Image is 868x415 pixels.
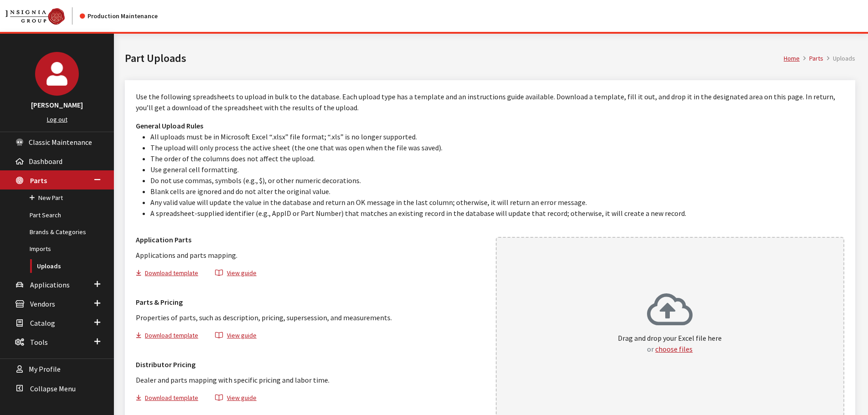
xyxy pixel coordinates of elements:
h3: Application Parts [136,234,485,245]
button: View guide [207,393,264,406]
span: Parts [30,176,47,185]
li: Use general cell formatting. [150,164,844,175]
li: All uploads must be in Microsoft Excel “.xlsx” file format; “.xls” is no longer supported. [150,131,844,142]
h3: [PERSON_NAME] [9,99,105,110]
button: Download template [136,268,206,281]
span: or [647,344,654,354]
li: Parts [800,54,823,63]
button: View guide [207,330,264,343]
li: Blank cells are ignored and do not alter the original value. [150,186,844,197]
div: Production Maintenance [80,11,158,21]
span: Collapse Menu [30,384,76,393]
img: Catalog Maintenance [5,8,65,25]
p: Drag and drop your Excel file here [618,333,722,354]
span: My Profile [29,365,61,374]
li: The order of the columns does not affect the upload. [150,153,844,164]
span: Catalog [30,318,55,328]
a: Log out [47,115,67,123]
h3: Distributor Pricing [136,359,485,370]
button: View guide [207,268,264,281]
li: The upload will only process the active sheet (the one that was open when the file was saved). [150,142,844,153]
li: Any valid value will update the value in the database and return an OK message in the last column... [150,197,844,208]
p: Applications and parts mapping. [136,250,485,261]
span: Tools [30,338,48,347]
h1: Part Uploads [125,50,784,67]
li: Do not use commas, symbols (e.g., $), or other numeric decorations. [150,175,844,186]
span: Vendors [30,299,55,308]
h3: Parts & Pricing [136,297,485,307]
span: Applications [30,280,70,289]
li: Uploads [823,54,855,63]
a: Home [784,54,800,62]
span: Classic Maintenance [29,138,92,147]
img: Cheyenne Dorton [35,52,79,96]
button: Download template [136,393,206,406]
button: Download template [136,330,206,343]
li: A spreadsheet-supplied identifier (e.g., AppID or Part Number) that matches an existing record in... [150,208,844,219]
button: choose files [655,343,693,354]
p: Use the following spreadsheets to upload in bulk to the database. Each upload type has a template... [136,91,844,113]
span: Dashboard [29,157,62,166]
a: Insignia Group logo [5,7,80,25]
p: Dealer and parts mapping with specific pricing and labor time. [136,374,485,385]
h3: General Upload Rules [136,120,844,131]
p: Properties of parts, such as description, pricing, supersession, and measurements. [136,312,485,323]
